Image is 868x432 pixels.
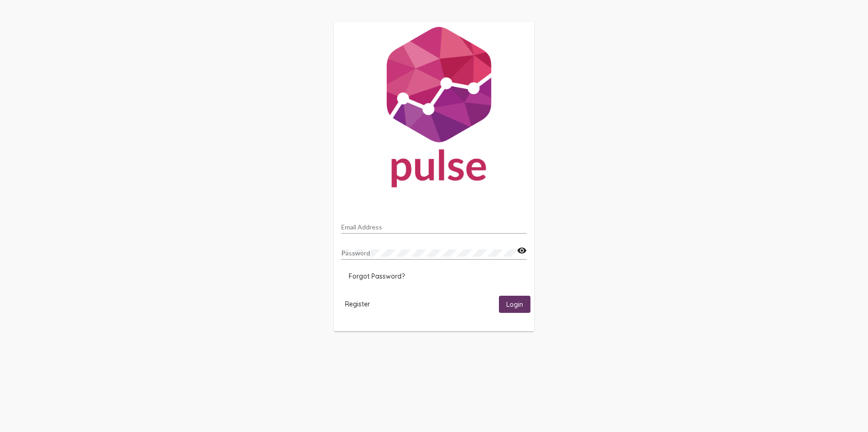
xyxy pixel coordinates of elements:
span: Forgot Password? [349,272,405,280]
button: Forgot Password? [341,268,412,285]
span: Login [506,300,523,309]
button: Register [338,296,377,313]
button: Login [499,296,530,313]
span: Register [345,300,370,308]
img: Pulse For Good Logo [334,22,534,197]
mat-icon: visibility [517,245,527,256]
